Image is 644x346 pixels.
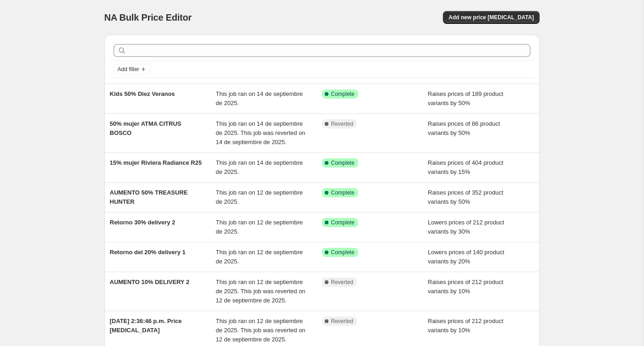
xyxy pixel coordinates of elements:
[110,249,186,256] span: Retorno del 20% delivery 1
[110,159,202,166] span: 15% mujer Riviera Radiance R25
[110,219,175,226] span: Retorno 30% delivery 2
[110,189,188,205] span: AUMENTO 50% TREASURE HUNTER
[118,66,139,73] span: Add filter
[331,159,355,167] span: Complete
[331,90,355,98] span: Complete
[110,120,181,136] span: 50% mujer ATMA CITRUS BOSCO
[331,189,355,196] span: Complete
[428,219,504,235] span: Lowers prices of 212 product variants by 30%
[110,279,190,285] span: AUMENTO 10% DELIVERY 2
[428,279,503,295] span: Raises prices of 212 product variants by 10%
[428,189,503,205] span: Raises prices of 352 product variants by 50%
[216,249,303,265] span: This job ran on 12 de septiembre de 2025.
[216,189,303,205] span: This job ran on 12 de septiembre de 2025.
[331,279,354,286] span: Reverted
[428,249,504,265] span: Lowers prices of 140 product variants by 20%
[331,318,354,325] span: Reverted
[331,219,355,226] span: Complete
[110,318,182,334] span: [DATE] 2:36:46 p.m. Price [MEDICAL_DATA]
[216,219,303,235] span: This job ran on 12 de septiembre de 2025.
[216,318,306,343] span: This job ran on 12 de septiembre de 2025. This job was reverted on 12 de septiembre de 2025.
[216,90,303,106] span: This job ran on 14 de septiembre de 2025.
[104,12,192,22] span: NA Bulk Price Editor
[331,120,354,128] span: Reverted
[114,64,150,75] button: Add filter
[428,120,500,136] span: Raises prices of 86 product variants by 50%
[110,90,175,97] span: Kids 50% Diez Veranos
[443,11,539,24] button: Add new price [MEDICAL_DATA]
[448,14,534,21] span: Add new price [MEDICAL_DATA]
[216,159,303,175] span: This job ran on 14 de septiembre de 2025.
[428,90,503,106] span: Raises prices of 189 product variants by 50%
[216,120,306,145] span: This job ran on 14 de septiembre de 2025. This job was reverted on 14 de septiembre de 2025.
[428,318,503,334] span: Raises prices of 212 product variants by 10%
[428,159,503,175] span: Raises prices of 404 product variants by 15%
[216,279,306,304] span: This job ran on 12 de septiembre de 2025. This job was reverted on 12 de septiembre de 2025.
[331,249,355,256] span: Complete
